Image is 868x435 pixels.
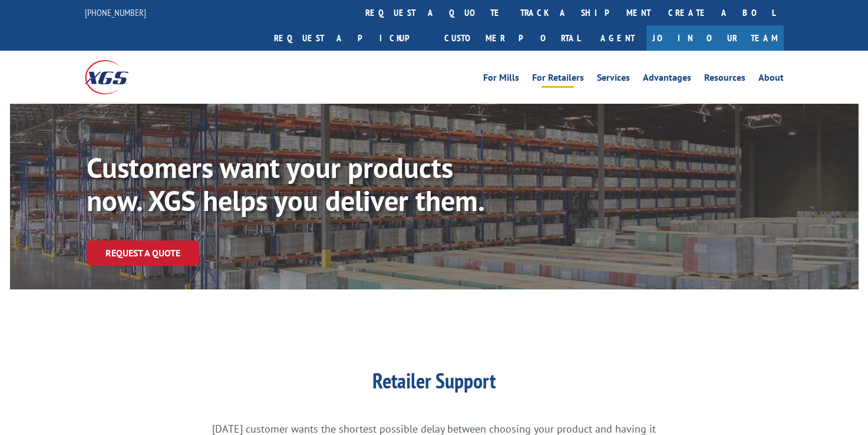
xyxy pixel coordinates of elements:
h1: Retailer Support [199,370,670,397]
a: Services [597,73,630,86]
a: For Mills [483,73,519,86]
a: Join Our Team [646,25,784,51]
a: Customer Portal [435,25,589,51]
a: About [758,73,784,86]
a: Agent [589,25,646,51]
a: Resources [704,73,745,86]
p: Customers want your products now. XGS helps you deliver them. [87,151,509,217]
a: Request a Quote [87,240,199,266]
a: [PHONE_NUMBER] [85,6,146,18]
a: Advantages [643,73,691,86]
a: Request a pickup [265,25,435,51]
a: For Retailers [532,73,584,86]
